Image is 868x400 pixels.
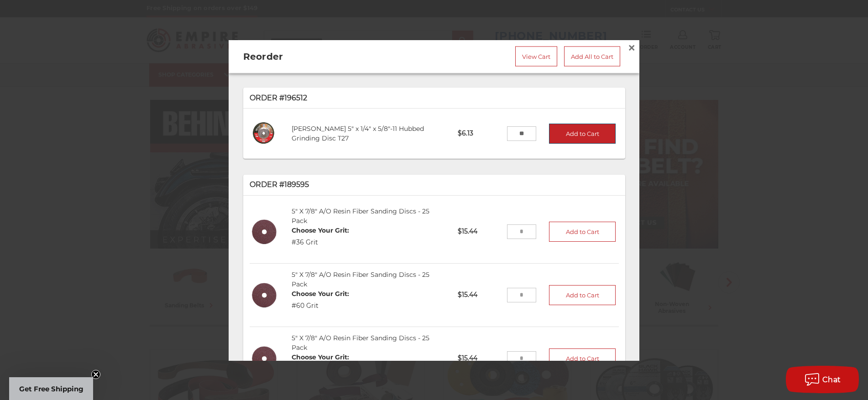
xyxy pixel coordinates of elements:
[451,284,507,306] p: $15.44
[243,49,394,63] h2: Reorder
[292,333,429,351] a: 5" X 7/8" A/O Resin Fiber Sanding Discs - 25 Pack
[250,280,279,309] img: 5
[624,40,639,55] a: Close
[250,119,279,147] img: Mercer 5
[250,343,279,373] img: 5
[292,270,429,288] a: 5" X 7/8" A/O Resin Fiber Sanding Discs - 25 Pack
[549,221,616,241] button: Add to Cart
[19,384,84,393] span: Get Free Shipping
[292,124,424,142] a: [PERSON_NAME] 5" x 1/4" x 5/8"-11 Hubbed Grinding Disc T27
[292,289,349,298] dt: Choose Your Grit:
[250,217,279,246] img: 5
[549,348,616,368] button: Add to Cart
[627,38,636,56] span: ×
[292,301,349,310] dd: #60 Grit
[292,207,429,225] a: 5" X 7/8" A/O Resin Fiber Sanding Discs - 25 Pack
[250,92,619,103] p: Order #196512
[451,122,507,145] p: $6.13
[292,352,349,362] dt: Choose Your Grit:
[564,46,620,66] a: Add All to Cart
[9,377,93,400] div: Get Free ShippingClose teaser
[91,370,100,379] button: Close teaser
[786,366,859,393] button: Chat
[515,46,557,66] a: View Cart
[451,347,507,369] p: $15.44
[292,226,349,235] dt: Choose Your Grit:
[549,285,616,305] button: Add to Cart
[250,179,619,190] p: Order #189595
[292,237,349,247] dd: #36 Grit
[451,220,507,243] p: $15.44
[549,123,616,143] button: Add to Cart
[822,375,841,384] span: Chat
